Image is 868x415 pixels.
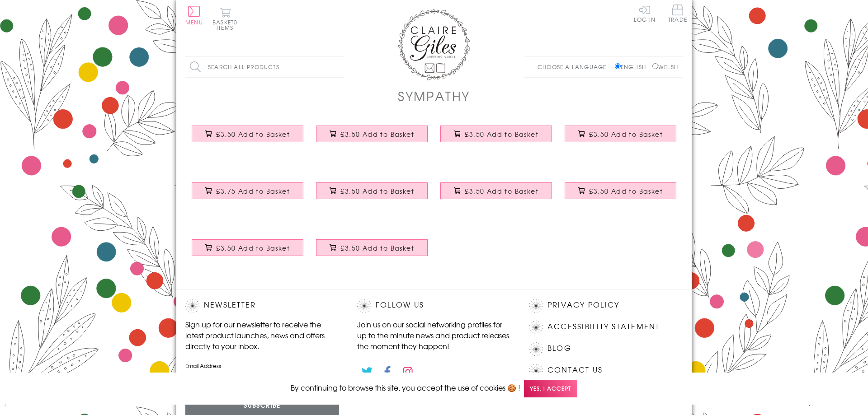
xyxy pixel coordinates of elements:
a: Sympathy, Sorry, Thinking of you Card, Fern Flowers, Thoughts & Prayers £3.50 Add to Basket [434,119,558,158]
label: Email Address [185,362,339,370]
span: £3.50 Add to Basket [589,130,663,139]
span: £3.50 Add to Basket [216,243,290,252]
a: Sympathy, Sorry, Thinking of you Card, Heart, fabric butterfly Embellished £3.50 Add to Basket [310,176,434,214]
button: £3.50 Add to Basket [316,182,428,199]
h2: Newsletter [185,299,339,312]
a: Sympathy Card, Sorry Thinking of you, White Flowers fabric butterfly Embellished £3.50 Add to Basket [310,233,434,271]
a: Sympathy, Sorry, Thinking of you Card, Watercolour, With Sympathy £3.50 Add to Basket [558,119,683,158]
label: Welsh [652,63,678,71]
input: Welsh [652,63,658,69]
a: Blog [547,342,571,354]
button: £3.50 Add to Basket [440,126,552,142]
span: £3.75 Add to Basket [216,187,290,196]
button: £3.50 Add to Basket [565,126,677,142]
a: Sympathy Card, Flowers, Embellished with a colourful tassel £3.75 Add to Basket [185,176,310,214]
span: £3.50 Add to Basket [340,187,414,196]
a: Log In [634,5,656,22]
a: Accessibility Statement [547,321,660,333]
p: Choose a language: [538,63,613,71]
label: English [615,63,651,71]
h1: Sympathy [398,87,470,105]
button: Basket0 items [212,7,237,30]
button: £3.50 Add to Basket [316,239,428,256]
button: £3.75 Add to Basket [192,182,304,199]
button: Menu [185,6,203,25]
p: Join us on our social networking profiles for up to the minute news and product releases the mome... [357,319,511,351]
p: Sign up for our newsletter to receive the latest product launches, news and offers directly to yo... [185,319,339,351]
span: Menu [185,18,203,26]
button: £3.50 Add to Basket [192,126,304,142]
span: Trade [668,5,687,22]
a: Trade [668,5,687,24]
a: Sympathy, Sorry, Thinking of you Card, Blue Star, Embellished with a padded star £3.50 Add to Basket [310,119,434,158]
img: Claire Giles Greetings Cards [398,9,470,80]
input: Search all products [185,57,344,77]
span: 0 items [217,18,237,32]
span: £3.50 Add to Basket [340,130,414,139]
input: Search [335,57,344,77]
h2: Follow Us [357,299,511,312]
button: £3.50 Add to Basket [440,182,552,199]
a: Sympathy Card, Sorry, Thinking of you, Embellished with pompoms £3.50 Add to Basket [185,119,310,158]
span: £3.50 Add to Basket [589,187,663,196]
button: £3.50 Add to Basket [565,182,677,199]
a: Sympathy, Sorry, Thinking of you Card, Flowers, With Love £3.50 Add to Basket [558,176,683,214]
span: Yes, I accept [524,380,577,397]
span: £3.50 Add to Basket [340,243,414,252]
span: £3.50 Add to Basket [465,187,538,196]
a: Sympathy, Sorry, Thinking of you Card, Flowers, Sorry £3.50 Add to Basket [185,233,310,271]
a: Privacy Policy [547,299,619,311]
input: English [615,63,621,69]
input: Subscribe [185,395,339,415]
a: Sympathy Card, Sorry, Thinking of you, Sky & Clouds, Embossed and Foiled text £3.50 Add to Basket [434,176,558,214]
span: £3.50 Add to Basket [465,130,538,139]
button: £3.50 Add to Basket [316,126,428,142]
button: £3.50 Add to Basket [192,239,304,256]
a: Contact Us [547,364,603,376]
span: £3.50 Add to Basket [216,130,290,139]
